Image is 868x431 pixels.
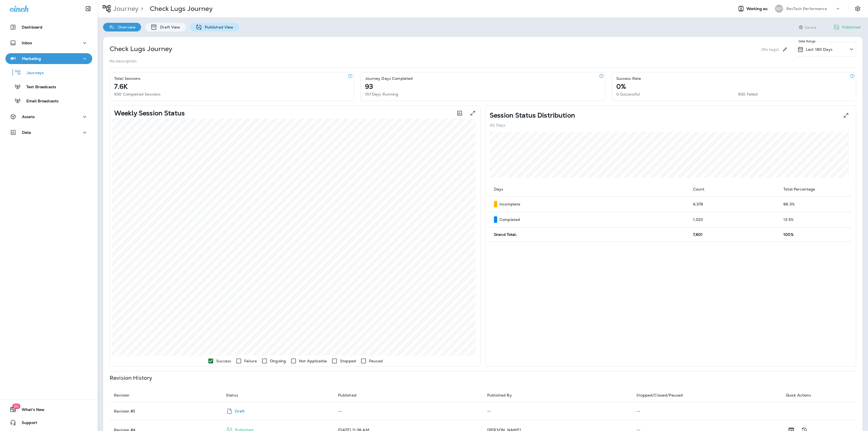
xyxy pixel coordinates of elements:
p: Published View [202,25,234,29]
p: Incomplete [499,202,520,206]
p: 93 [365,84,373,89]
p: Check Lugs Journey [110,45,173,53]
p: Text Broadcasts [21,85,56,90]
p: > [139,5,143,13]
span: 100% [783,232,794,237]
p: 157 Days Running [365,92,398,96]
button: View Pie expanded to full screen [841,110,851,121]
p: Assets [22,115,35,119]
p: Failure [244,359,257,363]
p: (No tags) [761,47,779,52]
p: All Days [490,123,505,127]
p: -- [636,409,777,413]
p: Ongoing [270,359,286,363]
button: 20What's New [5,404,92,415]
p: Draft View [157,25,180,29]
th: Published By [483,388,632,403]
p: Overview [115,25,136,29]
div: Edit [780,42,790,57]
p: Journey [111,5,139,13]
button: Toggle between session count and session percentage [454,108,465,119]
td: 6,578 [689,197,779,212]
span: 7,601 [693,232,703,237]
th: Status [222,388,334,403]
button: Email Broadcasts [5,95,92,106]
button: Assets [5,111,92,122]
p: Check Lugs Journey [150,5,213,13]
p: Success Rate [616,76,641,81]
p: 930 Completed Sessions [114,92,161,96]
p: Email Broadcasts [21,99,59,104]
p: 7.6K [114,84,128,89]
div: RP [775,5,783,13]
p: Marketing [22,56,41,61]
p: 0 Successful [616,92,640,96]
p: -- [487,409,628,413]
td: 13.5 % [779,212,851,227]
th: Revision [110,388,222,403]
button: Support [5,417,92,428]
span: What's New [16,407,44,414]
p: Journeys [21,71,44,76]
th: Days [490,182,689,197]
th: Published [334,388,483,403]
p: Stopped [340,359,356,363]
p: Data [22,130,31,135]
button: Journeys [5,67,92,78]
p: RevTech Performance [786,7,827,11]
p: Session Status Distribution [490,113,575,118]
p: No description [110,59,137,63]
p: Dashboard [22,25,42,29]
button: Data [5,127,92,138]
button: Collapse Sidebar [81,3,96,14]
p: Weekly Session Status [114,111,185,115]
th: Stopped/Closed/Paused [632,388,781,403]
p: Total Sessions [114,76,141,81]
p: Success [216,359,231,363]
p: Inbox [22,41,32,45]
button: Text Broadcasts [5,81,92,92]
td: 86.5 % [779,197,851,212]
p: 0% [616,84,626,89]
p: 930 Failed [738,92,758,96]
p: -- [338,409,478,413]
td: Revision # 5 [110,403,222,420]
p: Published [842,25,860,29]
span: Saved [805,25,816,30]
th: Quick Actions [781,388,856,403]
p: Journey Days Completed [365,76,413,81]
p: Paused [369,359,383,363]
p: Draft [235,409,245,413]
th: Total Percentage [779,182,851,197]
span: Grand Total: [494,232,517,237]
span: 20 [12,404,20,409]
button: View graph expanded to full screen [467,108,478,119]
button: Settings [853,4,863,14]
p: Last 180 Days [806,47,832,52]
button: Inbox [5,37,92,48]
p: Not Applicable [299,359,327,363]
button: Dashboard [5,22,92,33]
p: Revision History [110,376,152,380]
span: Support [16,420,37,427]
td: 1,023 [689,212,779,227]
p: Date Range [799,39,816,43]
button: Marketing [5,53,92,64]
p: Completed [499,217,520,222]
th: Count [689,182,779,197]
span: Working as: [746,7,770,11]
